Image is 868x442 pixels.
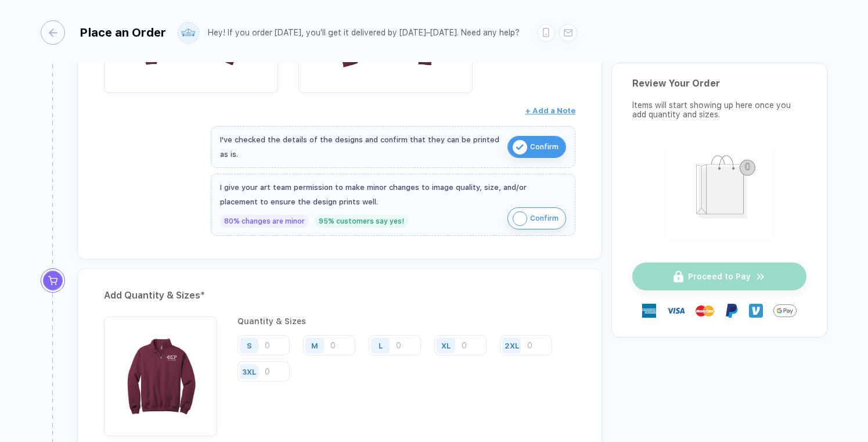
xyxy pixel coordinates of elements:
div: Review Your Order [632,78,806,89]
img: icon [513,140,527,154]
div: 3XL [242,367,256,376]
div: 80% changes are minor [220,215,309,228]
div: 95% customers say yes! [315,215,408,228]
div: I give your art team permission to make minor changes to image quality, size, and/or placement to... [220,180,566,209]
div: Quantity & Sizes [237,317,575,326]
div: I've checked the details of the designs and confirm that they can be printed as is. [220,132,502,161]
div: S [247,341,252,350]
img: shopping_bag.png [672,148,768,232]
div: 2XL [505,341,519,350]
img: express [642,304,656,318]
div: M [311,341,318,350]
button: + Add a Note [525,102,575,120]
div: Hey! If you order [DATE], you'll get it delivered by [DATE]–[DATE]. Need any help? [208,28,520,38]
img: user profile [178,23,199,43]
img: 2d3f4c96-71f3-42c0-8b80-26709e6dbf17_nt_front_1759248167750.jpg [110,322,211,424]
img: GPay [773,299,797,322]
button: iconConfirm [507,207,566,229]
img: visa [667,301,685,320]
span: + Add a Note [525,106,575,115]
div: XL [441,341,451,350]
span: Confirm [530,209,559,228]
span: Confirm [530,138,559,156]
img: master-card [696,301,714,320]
div: Items will start showing up here once you add quantity and sizes. [632,100,806,119]
img: Paypal [725,304,739,318]
img: Venmo [749,304,763,318]
div: Place an Order [80,26,166,39]
img: icon [513,211,527,226]
button: iconConfirm [507,136,566,158]
div: L [379,341,383,350]
div: Add Quantity & Sizes [104,286,575,305]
